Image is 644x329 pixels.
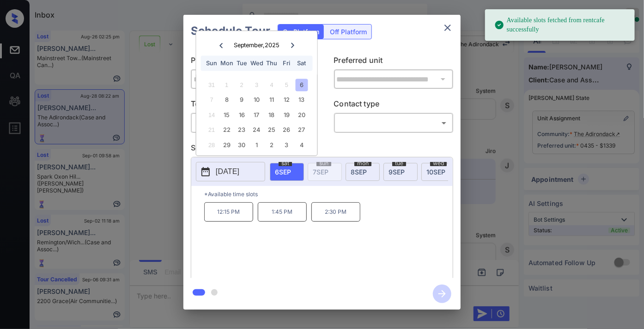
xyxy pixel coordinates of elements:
[421,163,456,181] div: date-select
[275,168,291,176] span: 6 SEP
[250,139,263,151] div: Choose Wednesday, October 1st, 2025
[280,57,293,69] div: Fri
[266,79,278,91] div: Not available Thursday, September 4th, 2025
[351,168,367,176] span: 8 SEP
[199,77,314,152] div: month 2025-09
[354,161,371,166] span: mon
[346,163,380,181] div: date-select
[325,25,371,39] div: Off Platform
[430,161,447,166] span: wed
[206,139,218,151] div: Not available Sunday, September 28th, 2025
[206,124,218,137] div: Not available Sunday, September 21st, 2025
[266,94,278,106] div: Choose Thursday, September 11th, 2025
[334,55,454,69] p: Preferred unit
[280,109,293,121] div: Choose Friday, September 19th, 2025
[383,163,418,181] div: date-select
[220,109,233,121] div: Choose Monday, September 15th, 2025
[334,98,454,113] p: Contact type
[295,139,308,151] div: Choose Saturday, October 4th, 2025
[270,163,304,181] div: date-select
[206,109,218,121] div: Not available Sunday, September 14th, 2025
[236,57,248,69] div: Tue
[280,79,293,91] div: Not available Friday, September 5th, 2025
[220,124,233,137] div: Choose Monday, September 22nd, 2025
[193,115,308,130] div: In Person
[311,202,360,222] p: 2:30 PM
[236,79,248,91] div: Not available Tuesday, September 2nd, 2025
[206,94,218,106] div: Not available Sunday, September 7th, 2025
[234,42,280,49] div: September , 2025
[236,124,248,137] div: Choose Tuesday, September 23rd, 2025
[250,57,263,69] div: Wed
[279,161,292,166] span: sat
[494,12,627,38] div: Available slots fetched from rentcafe successfully
[258,202,307,222] p: 1:45 PM
[250,109,263,121] div: Choose Wednesday, September 17th, 2025
[280,94,293,106] div: Choose Friday, September 12th, 2025
[266,139,278,151] div: Choose Thursday, October 2nd, 2025
[183,15,278,47] h2: Schedule Tour
[280,124,293,137] div: Choose Friday, September 26th, 2025
[250,94,263,106] div: Choose Wednesday, September 10th, 2025
[295,94,308,106] div: Choose Saturday, September 13th, 2025
[295,57,308,69] div: Sat
[392,161,406,166] span: tue
[236,94,248,106] div: Choose Tuesday, September 9th, 2025
[196,162,265,181] button: [DATE]
[191,142,453,157] p: Select slot
[220,79,233,91] div: Not available Monday, September 1st, 2025
[220,94,233,106] div: Choose Monday, September 8th, 2025
[427,282,457,306] button: btn-next
[250,79,263,91] div: Not available Wednesday, September 3rd, 2025
[250,124,263,137] div: Choose Wednesday, September 24th, 2025
[216,166,239,177] p: [DATE]
[206,57,218,69] div: Sun
[389,168,405,176] span: 9 SEP
[295,109,308,121] div: Choose Saturday, September 20th, 2025
[204,202,253,222] p: 12:15 PM
[266,124,278,137] div: Choose Thursday, September 25th, 2025
[295,79,308,91] div: Choose Saturday, September 6th, 2025
[438,19,457,37] button: close
[220,57,233,69] div: Mon
[278,25,324,39] div: On Platform
[191,98,310,113] p: Tour type
[295,124,308,137] div: Choose Saturday, September 27th, 2025
[236,139,248,151] div: Choose Tuesday, September 30th, 2025
[206,79,218,91] div: Not available Sunday, August 31st, 2025
[191,55,310,69] p: Preferred community
[204,186,453,202] p: *Available time slots
[266,109,278,121] div: Choose Thursday, September 18th, 2025
[220,139,233,151] div: Choose Monday, September 29th, 2025
[266,57,278,69] div: Thu
[280,139,293,151] div: Choose Friday, October 3rd, 2025
[426,168,445,176] span: 10 SEP
[236,109,248,121] div: Choose Tuesday, September 16th, 2025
